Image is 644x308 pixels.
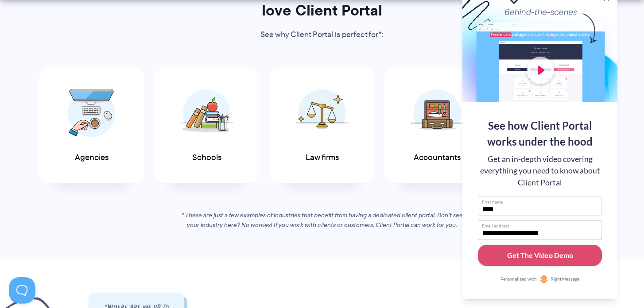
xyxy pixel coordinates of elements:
[478,154,602,189] div: Get an in-depth video covering everything you need to know about Client Portal
[182,211,463,229] em: * These are just a few examples of industries that benefit from having a dedicated client portal....
[500,276,537,283] span: Personalized with
[478,220,602,240] input: Email address
[269,68,375,183] a: Law firms
[39,68,144,183] a: Agencies
[192,153,221,162] span: Schools
[478,196,602,216] input: First name
[154,68,260,183] a: Schools
[75,153,109,162] span: Agencies
[414,153,461,162] span: Accountants
[9,277,35,304] iframe: Toggle Customer Support
[507,250,573,261] div: Get The Video Demo
[478,118,602,150] div: See how Client Portal works under the hood
[384,68,490,183] a: Accountants
[306,153,339,162] span: Law firms
[551,276,579,283] span: RightMessage
[478,245,602,266] button: Get The Video Demo
[478,275,602,284] a: Personalized withRightMessage
[539,275,548,284] img: Personalized with RightMessage
[208,28,436,42] p: See why Client Portal is perfect for*:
